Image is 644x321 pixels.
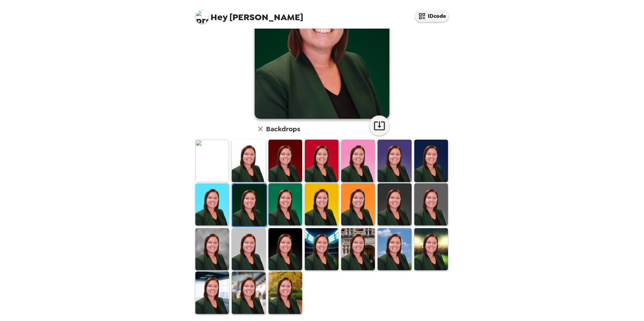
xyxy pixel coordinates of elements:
span: [PERSON_NAME] [195,7,303,22]
button: IDcode [415,10,449,22]
img: profile pic [195,10,209,24]
h6: Backdrops [266,123,300,134]
span: Hey [211,11,227,23]
img: Original [195,140,229,182]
